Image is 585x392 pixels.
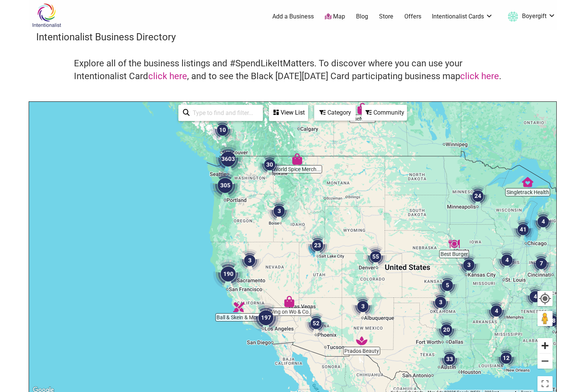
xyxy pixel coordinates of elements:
div: 4 [532,210,554,233]
div: 4 [496,249,518,271]
div: See a list of the visible businesses [269,105,308,121]
div: 3 [238,249,261,272]
a: Boyergift [504,10,556,23]
div: 190 [213,259,243,289]
div: Singletrack Health [522,176,533,188]
div: 3 [268,200,290,222]
div: 30 [258,153,281,176]
div: World Spice Merchants [292,153,303,165]
div: 197 [251,303,281,333]
div: Filter by category [314,105,356,121]
button: Your Location [537,291,553,306]
div: Prados Beauty [356,335,367,346]
div: 3 [352,295,374,318]
button: Zoom out [537,354,553,369]
div: 52 [305,312,327,335]
div: 41 [512,218,534,241]
div: SheNative [357,103,368,114]
div: View List [270,106,307,120]
div: 78 [541,309,564,332]
div: 33 [438,348,461,371]
div: 305 [210,170,240,201]
a: Blog [356,12,368,21]
div: 7 [530,252,553,275]
a: click here [460,71,499,81]
div: 4 [524,285,547,308]
div: 10 [211,119,234,141]
button: Zoom in [537,338,553,353]
div: 3 [458,254,480,276]
div: 12 [495,347,517,369]
a: Offers [404,12,421,21]
button: Toggle fullscreen view [537,375,553,392]
h3: Intentionalist Business Directory [36,30,549,44]
a: Intentionalist Cards [432,12,493,21]
button: Drag Pegman onto the map to open Street View [537,311,553,326]
div: 5 [436,274,459,297]
div: 55 [364,245,387,268]
div: Ball & Skein & More [233,302,244,313]
input: Type to find and filter... [190,106,258,120]
div: Best Burger [448,238,460,250]
div: Type to search and filter [178,105,263,121]
a: Map [325,12,345,21]
h4: Explore all of the business listings and #SpendLikeItMatters. To discover where you can use your ... [74,57,511,83]
div: Filter by Community [362,105,407,121]
div: 20 [435,318,458,341]
div: Wing on Wo & Co. [284,296,295,307]
div: Community [362,106,406,120]
div: 24 [467,185,489,207]
a: Add a Business [272,12,314,21]
img: Intentionalist [29,3,64,28]
div: 3 [429,291,452,314]
a: click here [148,71,187,81]
div: 3603 [213,144,243,174]
a: Store [379,12,393,21]
div: 23 [306,234,329,257]
div: 4 [485,300,508,322]
div: Category [315,106,355,120]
